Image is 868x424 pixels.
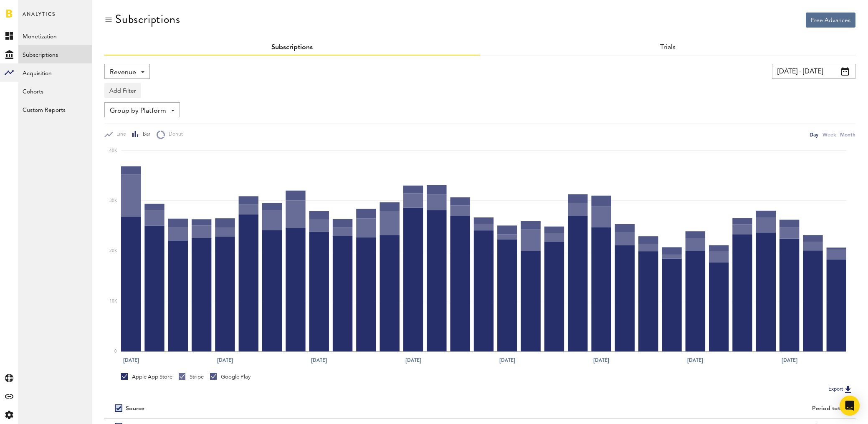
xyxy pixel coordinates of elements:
span: Group by Platform [110,104,166,118]
img: Export [843,384,853,394]
span: Analytics [23,9,56,27]
text: 20K [109,249,117,253]
a: Monetization [18,27,92,45]
div: Stripe [179,373,204,381]
span: Bar [139,131,150,138]
div: Open Intercom Messenger [840,396,860,416]
text: [DATE] [499,356,515,364]
div: Source [126,405,144,412]
text: [DATE] [782,356,797,364]
button: Free Advances [806,13,855,28]
a: Custom Reports [18,100,92,119]
a: Acquisition [18,63,92,82]
div: Period total [491,405,845,412]
button: Add Filter [104,83,141,98]
text: [DATE] [688,356,704,364]
text: 30K [109,199,117,203]
text: 0 [114,350,117,354]
text: [DATE] [217,356,233,364]
a: Subscriptions [271,44,313,51]
a: Trials [660,44,676,51]
text: [DATE] [123,356,139,364]
div: Month [840,130,855,139]
text: [DATE] [405,356,421,364]
div: Week [822,130,836,139]
text: 10K [109,299,117,303]
text: [DATE] [594,356,610,364]
div: Apple App Store [121,373,172,381]
a: Cohorts [18,82,92,100]
span: Line [113,131,126,138]
span: Revenue [110,66,136,80]
a: Subscriptions [18,45,92,63]
span: Donut [165,131,183,138]
text: 40K [109,149,117,153]
div: Google Play [210,373,251,381]
div: Day [810,130,818,139]
text: [DATE] [311,356,327,364]
div: Subscriptions [115,13,180,26]
button: Export [826,384,855,395]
